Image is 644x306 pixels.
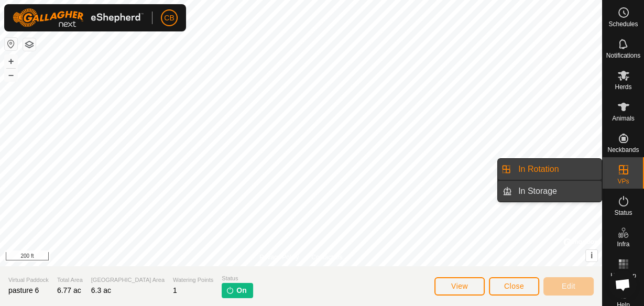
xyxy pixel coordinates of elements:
button: – [5,69,17,81]
li: In Storage [498,181,602,202]
a: Open chat [608,270,637,299]
a: Contact Us [311,253,342,262]
span: Status [222,274,253,283]
span: 6.3 ac [91,286,111,294]
span: Notifications [606,52,640,59]
button: Edit [543,277,594,296]
span: Schedules [608,21,638,27]
button: i [586,250,597,261]
a: In Rotation [512,159,602,180]
span: Watering Points [173,276,213,285]
span: pasture 6 [8,286,39,294]
span: 1 [173,286,177,294]
span: Edit [562,282,575,290]
button: Map Layers [23,38,36,51]
span: Status [614,210,632,216]
span: In Storage [518,185,557,198]
span: Virtual Paddock [8,276,49,285]
span: Total Area [57,276,83,285]
span: Close [504,282,524,290]
span: In Rotation [518,163,559,176]
span: i [591,251,593,260]
span: On [236,285,246,296]
span: View [451,282,468,290]
button: Reset Map [5,38,17,50]
button: View [434,277,485,296]
span: CB [164,13,174,24]
li: In Rotation [498,159,602,180]
a: In Storage [512,181,602,202]
span: VPs [617,178,629,184]
span: Heatmap [610,272,636,279]
a: Privacy Policy [259,253,299,262]
button: + [5,55,17,68]
span: 6.77 ac [57,286,81,294]
span: [GEOGRAPHIC_DATA] Area [91,276,165,285]
button: Close [489,277,539,296]
span: Infra [617,241,629,247]
span: Neckbands [607,147,639,153]
span: Herds [615,84,631,90]
img: Gallagher Logo [13,8,144,27]
span: Animals [612,115,635,122]
img: turn-on [226,286,234,294]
